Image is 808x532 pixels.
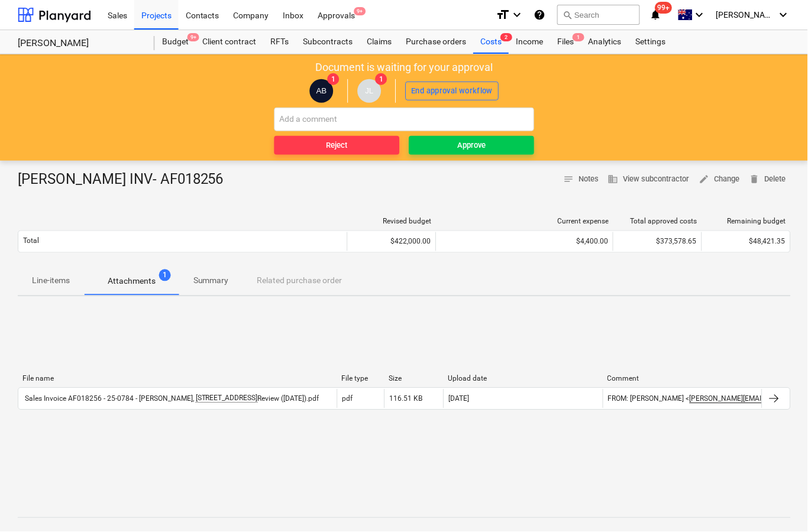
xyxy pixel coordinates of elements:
[32,275,70,287] p: Line-items
[501,33,513,41] span: 2
[310,79,334,103] div: Alberto Berdera
[196,30,264,54] a: Client contract
[563,10,573,20] span: search
[18,170,233,189] div: [PERSON_NAME] INV- AF018256
[347,232,436,251] div: $422,000.00
[354,7,366,15] span: 9+
[366,86,374,95] span: JL
[650,8,662,22] i: notifications
[155,30,196,54] div: Budget
[342,395,353,403] div: pdf
[695,170,745,189] button: Change
[458,139,486,153] div: Approve
[474,30,509,54] div: Costs
[441,238,609,246] div: $4,400.00
[399,30,474,54] a: Purchase orders
[23,394,319,403] div: Sales Invoice AF018256 - 25-0784 - [PERSON_NAME], Review ([DATE]).pdf
[619,218,698,226] div: Total approved costs
[534,8,546,22] i: Knowledge base
[564,174,574,184] span: notes
[376,73,387,85] span: 1
[390,395,423,403] div: 116.51 KB
[629,30,674,54] a: Settings
[551,30,581,54] div: Files
[155,30,196,54] a: Budget9+
[264,30,296,54] a: RFTs
[656,2,673,14] span: 99+
[274,108,535,131] input: Add a comment
[448,375,599,383] div: Upload date
[604,170,695,189] button: View subcontractor
[328,73,340,85] span: 1
[564,173,599,186] span: Notes
[23,236,39,246] p: Total
[496,8,510,22] i: format_size
[316,86,327,95] span: AB
[18,37,141,50] div: [PERSON_NAME]
[700,174,710,184] span: edit
[745,170,791,189] button: Delete
[296,30,360,54] a: Subcontracts
[409,136,535,155] button: Approve
[609,173,690,186] span: View subcontractor
[159,270,171,281] span: 1
[750,238,786,246] span: $48,421.35
[693,8,707,22] i: keyboard_arrow_down
[22,375,332,383] div: File name
[608,375,758,383] div: Comment
[510,8,525,22] i: keyboard_arrow_down
[441,218,609,226] div: Current expense
[581,30,629,54] a: Analytics
[327,139,348,153] div: Reject
[360,30,399,54] a: Claims
[551,30,581,54] a: Files1
[777,8,791,22] i: keyboard_arrow_down
[613,232,702,251] div: $373,578.65
[342,375,380,383] div: File type
[316,60,493,74] p: Document is waiting for your approval
[412,85,493,98] div: End approval workflow
[558,5,641,25] button: Search
[749,475,808,532] iframe: Chat Widget
[389,375,439,383] div: Size
[700,173,741,186] span: Change
[353,218,432,226] div: Revised budget
[274,136,400,155] button: Reject
[559,170,604,189] button: Notes
[108,275,156,288] p: Attachments
[707,218,787,226] div: Remaining budget
[406,82,499,100] button: End approval workflow
[573,33,585,41] span: 1
[750,174,761,184] span: delete
[474,30,509,54] a: Costs2
[449,395,470,403] div: [DATE]
[188,33,199,41] span: 9+
[717,10,776,20] span: [PERSON_NAME]
[509,30,551,54] a: Income
[358,79,382,103] div: Joseph Licastro
[609,174,619,184] span: business
[750,173,787,186] span: Delete
[193,275,229,287] p: Summary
